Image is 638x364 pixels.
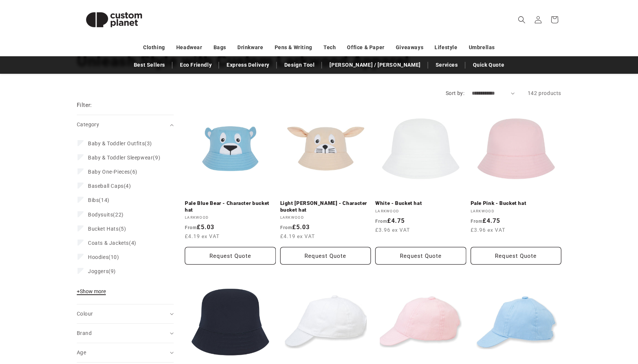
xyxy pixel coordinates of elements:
span: + [77,288,80,294]
a: Best Sellers [130,58,169,72]
button: Request Quote [280,247,371,265]
span: Coats & Jackets [88,240,129,246]
span: Show more [77,288,106,294]
button: Request Quote [185,247,276,265]
span: Baby & Toddler Sleepwear [88,155,153,161]
span: (9) [88,268,116,275]
a: Eco Friendly [176,58,215,72]
span: 142 products [528,90,561,96]
a: Pale Pink - Bucket hat [471,200,562,207]
a: Headwear [176,41,202,54]
span: Category [77,121,99,127]
span: Baby One-Pieces [88,169,130,175]
span: Age [77,349,86,355]
span: (4) [88,183,131,189]
a: Tech [323,41,336,54]
button: Request Quote [375,247,466,265]
span: Bucket Hats [88,226,119,232]
a: Bags [214,41,226,54]
summary: Search [514,12,530,28]
span: (5) [88,225,126,232]
iframe: Chat Widget [601,328,638,364]
a: [PERSON_NAME] / [PERSON_NAME] [326,58,424,72]
span: (4) [88,240,136,246]
label: Sort by: [446,90,464,96]
a: Office & Paper [347,41,384,54]
img: Custom Planet [77,3,151,37]
span: (14) [88,197,110,203]
summary: Colour (0 selected) [77,304,174,323]
button: Show more [77,288,108,298]
a: Lifestyle [435,41,457,54]
a: Drinkware [237,41,263,54]
span: (6) [88,168,138,175]
span: Bibs [88,197,99,203]
span: (10) [88,254,119,260]
a: Light [PERSON_NAME] - Character bucket hat [280,200,371,213]
span: (3) [88,140,152,147]
a: Pale Blue Bear - Character bucket hat [185,200,276,213]
summary: Brand (0 selected) [77,324,174,343]
a: Services [432,58,462,72]
a: White - Bucket hat [375,200,466,207]
span: (9) [88,154,160,161]
a: Design Tool [281,58,319,72]
span: Brand [77,330,92,336]
a: Quick Quote [469,58,508,72]
span: Baby & Toddler Outfits [88,140,145,146]
span: Hoodies [88,254,108,260]
h2: Filter: [77,101,92,110]
summary: Age (0 selected) [77,343,174,362]
span: Baseball Caps [88,183,124,189]
a: Giveaways [396,41,423,54]
span: (22) [88,211,124,218]
a: Clothing [143,41,165,54]
span: Bodysuits [88,212,113,218]
button: Request Quote [471,247,562,265]
a: Express Delivery [223,58,273,72]
span: Colour [77,311,93,317]
summary: Category (0 selected) [77,115,174,134]
a: Pens & Writing [275,41,312,54]
a: Umbrellas [469,41,495,54]
span: Joggers [88,268,108,274]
